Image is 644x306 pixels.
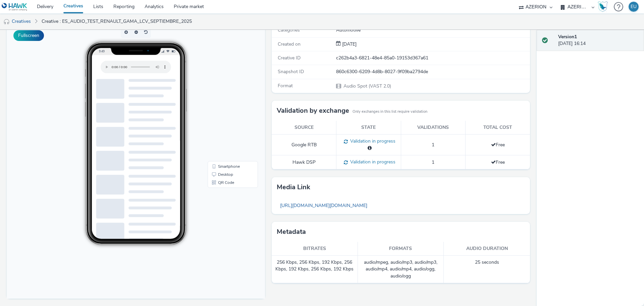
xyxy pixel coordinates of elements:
[278,68,304,75] span: Snapshot ID
[348,159,395,165] span: Validation in progress
[343,83,391,89] span: Audio Spot (VAST 2.0)
[336,68,529,75] div: 860c6300-6209-4d8b-8027-9f09ba2794de
[466,121,530,135] th: Total cost
[272,135,336,155] td: Google RTB
[277,227,306,237] h3: Metadata
[491,142,505,148] span: Free
[432,142,434,148] span: 1
[336,55,529,61] div: c262b4a3-6821-48e4-85a0-19153d367a61
[92,26,98,30] span: 9:49
[401,121,466,135] th: Validations
[211,157,227,161] span: QR Code
[278,41,301,47] span: Created on
[2,3,28,11] img: undefined Logo
[211,149,226,153] span: Desktop
[358,242,444,256] th: Formats
[598,1,608,12] img: Hawk Academy
[491,159,505,165] span: Free
[277,199,371,212] a: [URL][DOMAIN_NAME][DOMAIN_NAME]
[13,30,44,41] button: Fullscreen
[278,83,293,89] span: Format
[336,121,401,135] th: State
[558,34,639,47] div: [DATE] 16:14
[353,109,427,114] small: Only exchanges in this list require validation
[598,1,610,12] a: Hawk Academy
[277,182,310,192] h3: Media link
[272,155,336,169] td: Hawk DSP
[202,139,250,147] li: Smartphone
[272,256,358,283] td: 256 Kbps, 256 Kbps, 192 Kbps, 256 Kbps, 192 Kbps, 256 Kbps, 192 Kbps
[278,27,300,33] span: Categories
[631,2,637,12] div: EU
[444,256,530,283] td: 25 seconds
[341,41,357,47] span: [DATE]
[444,242,530,256] th: Audio duration
[277,106,349,116] h3: Validation by exchange
[272,242,358,256] th: Bitrates
[272,121,336,135] th: Source
[336,27,529,34] div: Automotive
[3,18,10,25] img: audio
[202,155,250,163] li: QR Code
[558,34,577,40] strong: Version 1
[348,138,395,144] span: Validation in progress
[211,141,233,145] span: Smartphone
[432,159,434,165] span: 1
[358,256,444,283] td: audio/mpeg, audio/mp3, audio/mp3, audio/mp4, audio/mp4, audio/ogg, audio/ogg
[341,41,357,48] div: Creation 17 September 2025, 16:14
[278,55,301,61] span: Creative ID
[202,147,250,155] li: Desktop
[38,13,195,30] a: Creative : ES_AUDIO_TEST_RENAULT_GAMA_LCV_SEPTIEMBRE_2025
